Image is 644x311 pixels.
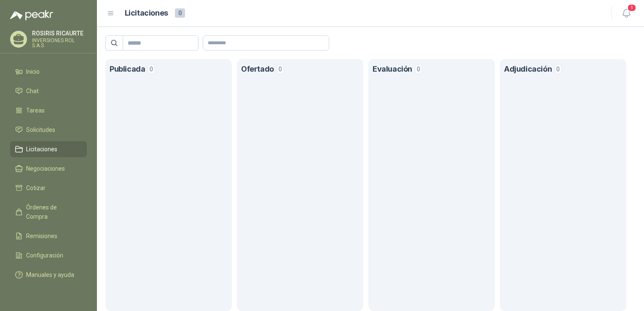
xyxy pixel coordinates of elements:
[10,141,87,157] a: Licitaciones
[32,38,87,48] p: INVERSIONES ROL S.A.S
[373,63,412,75] h1: Evaluación
[26,270,74,279] span: Manuales y ayuda
[26,125,55,134] span: Solicitudes
[10,228,87,244] a: Remisiones
[175,8,185,18] span: 0
[26,86,39,96] span: Chat
[10,180,87,196] a: Cotizar
[504,63,552,75] h1: Adjudicación
[110,63,145,75] h1: Publicada
[26,183,46,193] span: Cotizar
[32,30,87,36] p: ROSIRIS RICAURTE
[26,164,65,173] span: Negociaciones
[554,64,562,74] span: 0
[241,63,274,75] h1: Ofertado
[148,64,155,74] span: 0
[10,267,87,283] a: Manuales y ayuda
[10,102,87,118] a: Tareas
[10,64,87,80] a: Inicio
[10,10,53,20] img: Logo peakr
[125,7,168,19] h1: Licitaciones
[10,247,87,263] a: Configuración
[627,4,636,12] span: 1
[26,203,79,221] span: Órdenes de Compra
[10,199,87,225] a: Órdenes de Compra
[26,67,40,76] span: Inicio
[10,83,87,99] a: Chat
[10,161,87,177] a: Negociaciones
[26,145,57,154] span: Licitaciones
[26,251,63,260] span: Configuración
[26,231,57,241] span: Remisiones
[619,6,634,21] button: 1
[26,106,45,115] span: Tareas
[276,64,284,74] span: 0
[10,122,87,138] a: Solicitudes
[415,64,422,74] span: 0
